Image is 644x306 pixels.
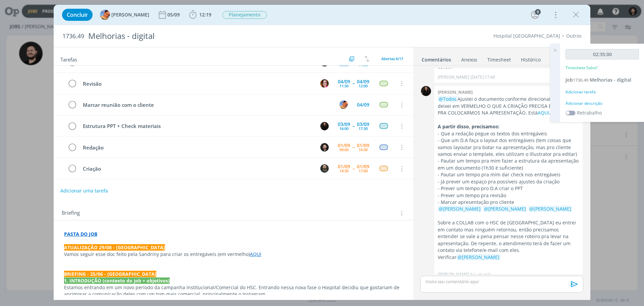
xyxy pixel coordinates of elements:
div: 11:30 [339,84,348,88]
p: - Prever um tempo pra revisão [438,192,579,199]
span: @[PERSON_NAME] [529,206,571,212]
span: @[PERSON_NAME] [484,206,526,212]
div: Melhorias - digital [86,28,363,44]
span: 1736.49 [573,77,588,83]
strong: BRIEFING - 25/06 - [GEOGRAPHIC_DATA] [64,271,156,277]
span: -- [353,81,355,86]
p: - Que um D.A faça o layout dos entregáveis (tem coisas que vamos layoutar pra botar na apresentaç... [438,137,579,158]
div: 05/09 [167,12,181,17]
div: 17:30 [359,127,368,130]
strong: 1. INTRODUÇÃO (contexto do job + objetivos) [64,277,170,284]
span: Melhorias - digital [590,77,631,83]
p: Estamos entrando em um novo período da campanha Institucional/Comercial do HSC. Entrando nessa no... [64,284,403,298]
span: @[PERSON_NAME] [439,206,481,212]
a: Job1736.49Melhorias - digital [566,77,631,83]
span: Planejamento [222,11,267,19]
p: Ajustei o documento conforme direcionais do gio e deixei em VERMELHO O QUE A CRIAÇÃO PRECISA ENTR... [438,96,579,116]
img: P [320,164,329,173]
strong: A partir disso, precisamos: [438,123,499,130]
p: - Pautar um tempo pra mim fazer a estrutura da apresentação em um documento (1h30 é suficiente) [438,158,579,171]
b: [PERSON_NAME] [438,89,473,95]
p: - Pautar um tempo pra mim dar check nos entregáveis [438,171,579,178]
button: B [319,142,329,152]
div: Criação [80,165,314,173]
span: @[PERSON_NAME] [458,254,499,260]
label: Retrabalho [577,109,602,116]
button: P [319,164,329,174]
strong: ATUALIZAÇÃO 29/08 - [GEOGRAPHIC_DATA] [64,244,165,251]
img: B [320,79,329,88]
button: 9 [530,9,540,20]
button: Concluir [62,9,93,21]
div: 09:00 [339,148,348,151]
div: 17:00 [359,169,368,173]
img: L [100,10,110,20]
div: 14:30 [359,148,368,151]
div: 04/09 [357,102,369,107]
div: 14:30 [339,169,348,173]
button: Planejamento [222,11,267,19]
div: 04/09 [338,79,350,84]
span: [DATE] 17:40 [471,74,495,80]
img: S [320,122,329,130]
div: Redação [80,143,314,152]
p: Sobre a COLLAB com o HSC de [GEOGRAPHIC_DATA] eu entrei em contato mas ninguém retornou, então pr... [438,219,579,261]
span: @Todos [439,96,457,102]
span: [PERSON_NAME] [111,12,149,17]
a: Comentários [421,53,451,63]
p: Vamos seguir esse doc feito pela Sandriny para criar os entregáveis (em vermelho) [64,251,403,258]
a: AQUI [250,251,261,257]
div: dialog [54,5,590,300]
div: Adicionar descrição [566,100,639,106]
div: 11:00 [359,63,368,67]
div: 03/09 [357,122,369,127]
p: [PERSON_NAME] [438,74,469,80]
span: -- [353,145,355,149]
div: Estrutura PPT + Check materiais [80,122,314,130]
button: S [319,121,329,131]
img: S [421,86,431,96]
div: Anexos [461,56,477,63]
a: Histórico [521,53,541,63]
span: -- [353,166,355,171]
button: L[PERSON_NAME] [100,10,149,20]
span: -- [353,124,355,128]
a: PASTA DO JOB [64,231,97,237]
button: 12:19 [187,9,213,20]
img: L [339,100,348,109]
p: - Prever um tempo pro D.A criar o PPT [438,185,579,192]
span: Concluir [67,12,88,17]
a: AQUI [538,110,549,116]
div: Adicionar tarefa [566,89,639,95]
button: B [319,78,329,88]
div: 9 [535,9,541,15]
p: - Que a redação pegue os textos dos entregáveis [438,130,579,137]
img: B [320,143,329,151]
div: 16:00 [339,127,348,130]
p: - Já prever um espaço pra possíveis ajustes da criação [438,178,579,185]
div: Revisão [80,80,314,88]
div: 01/09 [338,143,350,148]
div: 01/09 [357,164,369,169]
div: 04/09 [357,79,369,84]
p: Timesheet Salvo! [566,65,597,71]
a: Outros [566,33,582,39]
img: arrow-down-up.svg [365,56,369,62]
div: 09:00 [339,63,348,67]
span: Briefing [62,209,80,218]
span: Abertas 6/17 [381,56,403,61]
a: Timesheet [487,53,511,63]
span: 1736.49 [62,33,84,40]
span: há um mês [471,271,491,277]
p: - Marcar apresentação pro cliente [438,199,579,206]
div: 01/09 [338,164,350,169]
button: Adicionar uma tarefa [60,185,108,197]
span: Tarefas [60,55,77,63]
div: 01/09 [357,143,369,148]
p: [PERSON_NAME] [438,271,469,277]
span: 12:19 [199,11,211,18]
div: Marcar reunião com o cliente [80,101,333,109]
div: 03/09 [338,122,350,127]
a: Hospital [GEOGRAPHIC_DATA] [493,33,560,39]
